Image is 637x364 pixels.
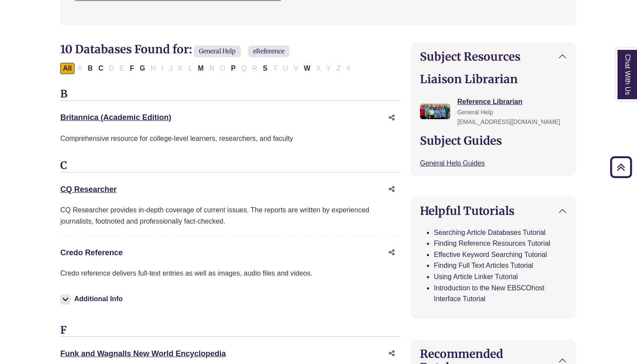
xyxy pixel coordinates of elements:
[383,110,400,126] button: Share this database
[60,248,123,257] a: Credo Reference
[434,273,518,280] a: Using Article Linker Tutorial
[248,45,289,57] span: eReference
[420,72,567,86] h2: Liaison Librarian
[301,63,313,74] button: Filter Results W
[411,43,575,70] button: Subject Resources
[411,197,575,224] button: Helpful Tutorials
[60,63,74,74] button: All
[85,63,95,74] button: Filter Results B
[607,161,635,173] a: Back to Top
[420,159,484,167] a: General Help Guides
[260,63,270,74] button: Filter Results S
[457,118,560,125] span: [EMAIL_ADDRESS][DOMAIN_NAME]
[434,229,546,236] a: Searching Article Databases Tutorial
[60,293,125,305] button: Additional Info
[60,113,171,122] a: Britannica (Academic Edition)
[60,42,192,56] span: 10 Databases Found for:
[383,181,400,198] button: Share this database
[60,64,354,71] div: Alpha-list to filter by first letter of database name
[60,185,117,194] a: CQ Researcher
[60,205,400,227] div: CQ Researcher provides in-depth coverage of current issues. The reports are written by experience...
[228,63,238,74] button: Filter Results P
[60,324,400,337] h3: F
[434,240,550,247] a: Finding Reference Resources Tutorial
[60,349,226,358] a: Funk and Wagnalls New World Encyclopedia
[383,244,400,261] button: Share this database
[434,262,533,269] a: Finding Full Text Articles Tutorial
[60,159,400,172] h3: C
[195,63,206,74] button: Filter Results M
[137,63,148,74] button: Filter Results G
[60,88,400,101] h3: B
[127,63,137,74] button: Filter Results F
[420,134,567,147] h2: Subject Guides
[194,45,241,57] span: General Help
[434,284,544,303] a: Introduction to the New EBSCOhost Interface Tutorial
[420,104,450,119] img: Reference Librarian
[383,345,400,362] button: Share this database
[434,251,547,258] a: Effective Keyword Searching Tutorial
[457,109,493,116] span: General Help
[60,133,400,144] p: Comprehensive resource for college-level learners, researchers, and faculty
[457,98,522,105] a: Reference Librarian
[96,63,106,74] button: Filter Results C
[60,268,400,279] p: Credo reference delivers full-text entries as well as images, audio files and videos.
